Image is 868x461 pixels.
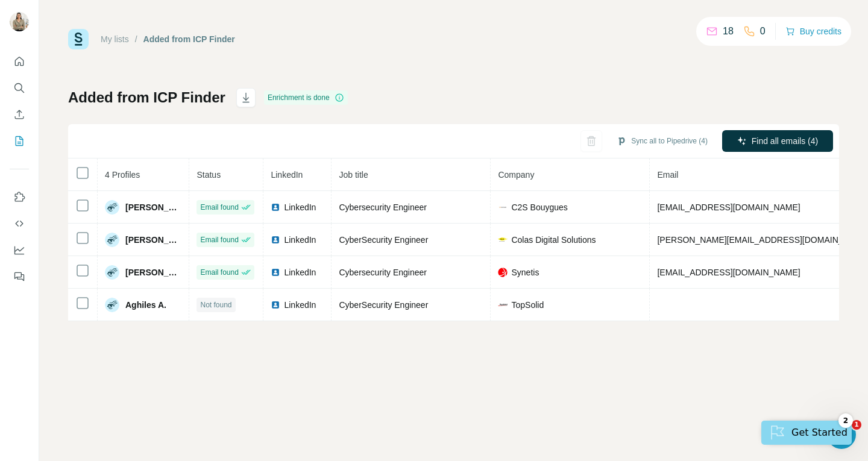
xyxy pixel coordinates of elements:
img: Avatar [105,265,119,280]
span: [PERSON_NAME] [125,201,181,213]
img: company-logo [498,300,508,310]
button: Quick start [10,51,29,72]
span: Cybersecurity Engineer [339,268,427,277]
img: Avatar [10,12,29,31]
span: Job title [339,170,368,180]
span: 4 Profiles [105,170,140,180]
span: LinkedIn [284,234,316,246]
button: Search [10,77,29,99]
img: Surfe Logo [68,29,89,49]
button: Buy credits [785,23,841,40]
span: Cybersecurity Engineer [339,202,427,212]
img: company-logo [498,235,508,245]
img: LinkedIn logo [271,300,280,310]
span: Email found [200,267,238,278]
span: TopSolid [511,299,544,311]
span: Aghiles A. [125,299,166,311]
span: LinkedIn [284,201,316,213]
button: Use Surfe on LinkedIn [10,186,29,208]
img: LinkedIn logo [271,268,280,277]
span: CyberSecurity Engineer [339,300,428,310]
span: LinkedIn [284,299,316,311]
span: LinkedIn [284,266,316,278]
img: LinkedIn logo [271,235,280,245]
span: [EMAIL_ADDRESS][DOMAIN_NAME] [657,202,800,212]
span: C2S Bouygues [511,201,567,213]
span: Company [498,170,534,180]
button: Find all emails (4) [722,130,833,152]
span: [EMAIL_ADDRESS][DOMAIN_NAME] [657,268,800,277]
p: 0 [760,24,766,39]
span: Email found [200,234,238,245]
span: CyberSecurity Engineer [339,235,428,245]
span: Email [657,170,678,180]
p: 18 [723,24,734,39]
iframe: Checklist [754,409,859,452]
span: [PERSON_NAME] [125,234,181,246]
a: My lists [101,34,129,44]
button: Dashboard [10,239,29,261]
h1: Added from ICP Finder [68,88,225,107]
button: Enrich CSV [10,104,29,125]
span: LinkedIn [271,170,303,180]
button: Sync all to Pipedrive (4) [608,132,716,150]
img: LinkedIn logo [271,202,280,212]
span: Synetis [511,266,539,278]
div: Added from ICP Finder [143,33,235,45]
button: Use Surfe API [10,213,29,234]
div: Enrichment is done [264,90,348,105]
img: Avatar [105,298,119,312]
span: Find all emails (4) [752,135,818,147]
li: / [135,33,137,45]
img: Avatar [105,200,119,215]
span: Colas Digital Solutions [511,234,596,246]
img: company-logo [498,202,508,212]
img: company-logo [498,268,508,277]
span: [PERSON_NAME] [125,266,181,278]
img: Avatar [105,233,119,247]
span: Email found [200,202,238,213]
button: My lists [10,130,29,152]
span: Status [197,170,221,180]
span: Not found [200,299,231,310]
button: Feedback [10,266,29,287]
